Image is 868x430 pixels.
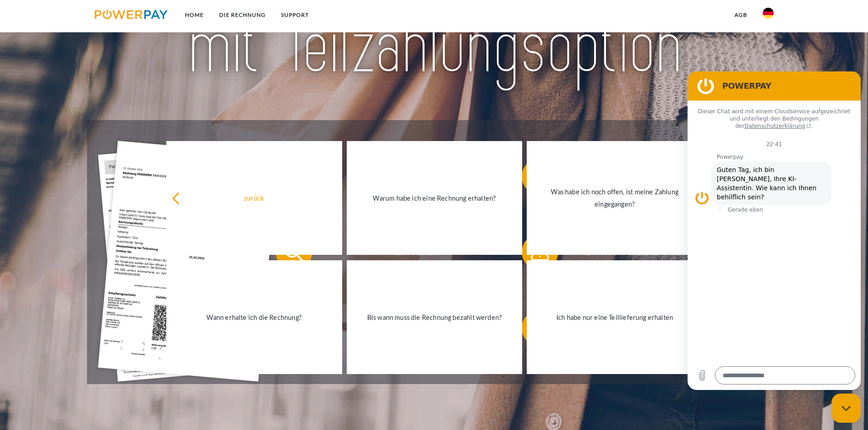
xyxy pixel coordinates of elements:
[527,141,703,255] a: Was habe ich noch offen, ist meine Zahlung eingegangen?
[211,7,273,23] a: DIE RECHNUNG
[763,8,774,19] img: de
[532,186,697,210] div: Was habe ich noch offen, ist meine Zahlung eingegangen?
[532,311,697,324] div: Ich habe nur eine Teillieferung erhalten
[172,192,337,204] div: zurück
[727,7,755,23] a: agb
[832,394,861,423] iframe: Schaltfläche zum Öffnen des Messaging-Fensters; Konversation läuft
[352,192,517,204] div: Warum habe ich eine Rechnung erhalten?
[352,311,517,324] div: Bis wann muss die Rechnung bezahlt werden?
[273,7,317,23] a: SUPPORT
[177,7,211,23] a: Home
[688,71,861,390] iframe: Messaging-Fenster
[172,311,337,324] div: Wann erhalte ich die Rechnung?
[95,10,168,19] img: logo-powerpay.svg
